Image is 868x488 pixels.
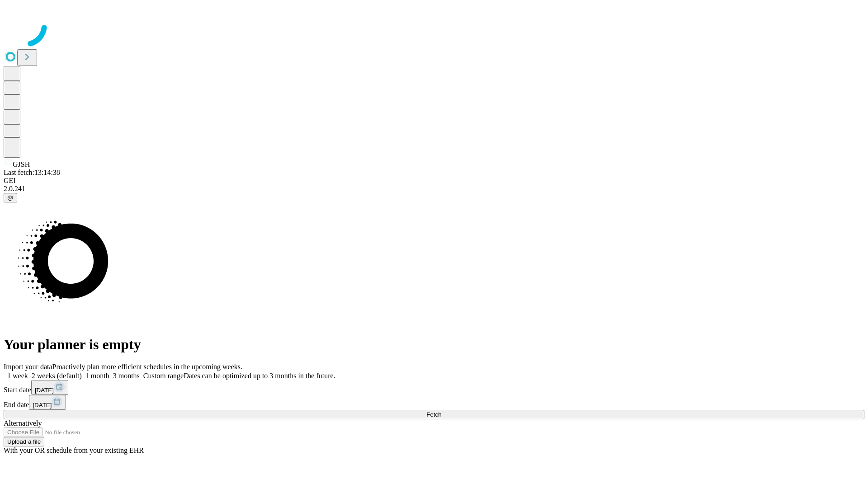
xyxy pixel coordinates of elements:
[4,419,42,427] span: Alternatively
[184,372,335,380] span: Dates can be optimized up to 3 months in the future.
[4,410,864,419] button: Fetch
[143,372,184,380] span: Custom range
[35,387,54,394] span: [DATE]
[4,446,144,454] span: With your OR schedule from your existing EHR
[31,380,68,395] button: [DATE]
[32,372,82,380] span: 2 weeks (default)
[4,193,17,202] button: @
[7,194,14,201] span: @
[52,363,242,371] span: Proactively plan more efficient schedules in the upcoming weeks.
[4,380,864,395] div: Start date
[113,372,140,380] span: 3 months
[426,411,441,418] span: Fetch
[4,395,864,410] div: End date
[4,169,60,176] span: Last fetch: 13:14:38
[13,160,30,168] span: GJSH
[4,185,864,193] div: 2.0.241
[33,402,52,408] span: [DATE]
[4,336,864,353] h1: Your planner is empty
[29,395,66,410] button: [DATE]
[4,363,52,371] span: Import your data
[4,437,44,446] button: Upload a file
[4,177,864,185] div: GEI
[7,372,28,380] span: 1 week
[85,372,109,380] span: 1 month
